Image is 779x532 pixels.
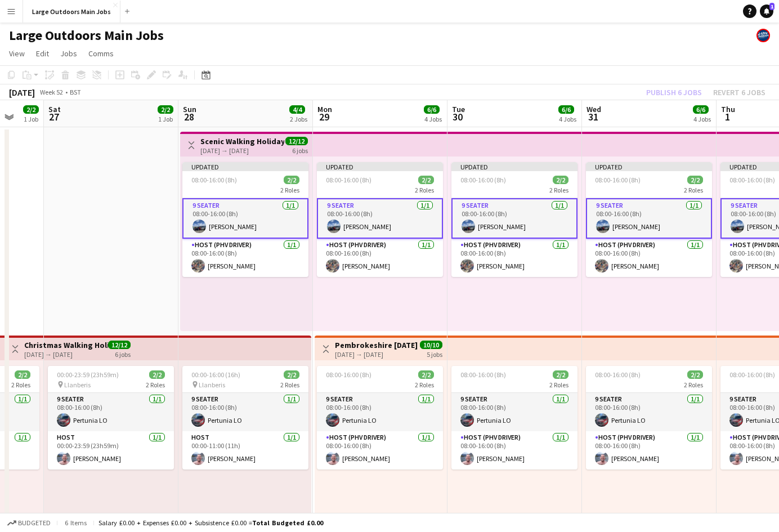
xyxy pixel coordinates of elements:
div: 5 jobs [427,349,442,359]
app-card-role: Host (PHV Driver)1/108:00-16:00 (8h)[PERSON_NAME] [586,431,712,470]
app-job-card: Updated08:00-16:00 (8h)2/22 Roles9 Seater1/108:00-16:00 (8h)[PERSON_NAME]Host (PHV Driver)1/108:0... [586,162,712,277]
span: Total Budgeted £0.00 [252,518,323,527]
span: Llanberis [199,381,225,389]
span: 08:00-16:00 (8h) [595,370,641,379]
span: 2 Roles [549,186,568,194]
span: 6/6 [424,105,440,114]
app-card-role: 9 Seater1/108:00-16:00 (8h)Pertunia LO [182,393,308,431]
app-card-role: Host (PHV Driver)1/108:00-16:00 (8h)[PERSON_NAME] [317,239,443,277]
span: 12/12 [108,341,131,349]
span: 08:00-16:00 (8h) [595,176,641,184]
span: 2 Roles [684,381,703,389]
div: [DATE] → [DATE] [24,350,108,359]
span: 4/4 [289,105,305,114]
span: 2/2 [284,370,299,379]
h1: Large Outdoors Main Jobs [9,27,164,44]
span: 08:00-16:00 (8h) [729,176,775,184]
app-card-role: 9 Seater1/108:00-16:00 (8h)Pertunia LO [451,393,577,431]
h3: Scenic Walking Holiday - [GEOGRAPHIC_DATA] [200,136,284,146]
app-job-card: 08:00-16:00 (8h)2/22 Roles9 Seater1/108:00-16:00 (8h)Pertunia LOHost (PHV Driver)1/108:00-16:00 (... [317,366,443,470]
span: Wed [587,104,601,114]
span: 6 items [62,518,89,527]
a: Comms [84,46,118,61]
div: BST [70,88,81,96]
span: 2/2 [284,176,299,184]
span: 2 Roles [415,186,434,194]
span: 2/2 [149,370,165,379]
span: Mon [317,104,332,114]
span: 2 Roles [280,186,299,194]
app-job-card: 00:00-16:00 (16h)2/2 Llanberis2 Roles9 Seater1/108:00-16:00 (8h)Pertunia LOHost1/100:00-11:00 (11... [182,366,308,470]
div: 4 Jobs [424,115,442,123]
a: 1 [760,5,773,18]
div: Salary £0.00 + Expenses £0.00 + Subsistence £0.00 = [99,518,323,527]
span: 08:00-16:00 (8h) [191,176,237,184]
span: 30 [450,110,465,123]
h3: Christmas Walking Holiday in [GEOGRAPHIC_DATA] [24,340,108,350]
app-card-role: 9 Seater1/108:00-16:00 (8h)[PERSON_NAME] [182,198,308,239]
span: 28 [181,110,196,123]
span: Sun [183,104,196,114]
div: 08:00-16:00 (8h)2/22 Roles9 Seater1/108:00-16:00 (8h)Pertunia LOHost (PHV Driver)1/108:00-16:00 (... [451,366,577,470]
app-card-role: 9 Seater1/108:00-16:00 (8h)[PERSON_NAME] [451,198,577,239]
span: Comms [88,48,114,59]
div: [DATE] → [DATE] [200,146,284,155]
span: 2/2 [15,370,30,379]
div: [DATE] [9,87,35,98]
button: Budgeted [6,517,52,529]
div: Updated [317,162,443,171]
app-card-role: 9 Seater1/108:00-16:00 (8h)Pertunia LO [48,393,174,431]
span: 29 [316,110,332,123]
app-card-role: 9 Seater1/108:00-16:00 (8h)Pertunia LO [586,393,712,431]
span: Week 52 [37,88,65,96]
app-card-role: Host1/100:00-11:00 (11h)[PERSON_NAME] [182,431,308,470]
span: Sat [48,104,61,114]
span: View [9,48,25,59]
span: 08:00-16:00 (8h) [460,176,506,184]
app-job-card: Updated08:00-16:00 (8h)2/22 Roles9 Seater1/108:00-16:00 (8h)[PERSON_NAME]Host (PHV Driver)1/108:0... [182,162,308,277]
button: Large Outdoors Main Jobs [23,1,120,23]
h3: Pembrokeshire [DATE] Cottage [335,340,419,350]
span: 2/2 [687,370,703,379]
span: 2 Roles [684,186,703,194]
span: 2 Roles [549,381,568,389]
app-card-role: Host1/100:00-23:59 (23h59m)[PERSON_NAME] [48,431,174,470]
app-card-role: 9 Seater1/108:00-16:00 (8h)Pertunia LO [317,393,443,431]
span: 2/2 [553,176,568,184]
span: 00:00-23:59 (23h59m) [57,370,119,379]
app-job-card: 08:00-16:00 (8h)2/22 Roles9 Seater1/108:00-16:00 (8h)Pertunia LOHost (PHV Driver)1/108:00-16:00 (... [586,366,712,470]
span: 6/6 [693,105,709,114]
span: 2/2 [158,105,173,114]
div: 1 Job [158,115,173,123]
span: 08:00-16:00 (8h) [460,370,506,379]
a: Edit [32,46,53,61]
span: 2/2 [553,370,568,379]
app-job-card: 00:00-23:59 (23h59m)2/2 Llanberis2 Roles9 Seater1/108:00-16:00 (8h)Pertunia LOHost1/100:00-23:59 ... [48,366,174,470]
a: View [5,46,29,61]
app-card-role: 9 Seater1/108:00-16:00 (8h)[PERSON_NAME] [586,198,712,239]
div: 4 Jobs [559,115,576,123]
span: 08:00-16:00 (8h) [729,370,775,379]
span: 2 Roles [146,381,165,389]
span: 08:00-16:00 (8h) [326,176,371,184]
span: Budgeted [18,519,51,527]
span: Llanberis [64,381,91,389]
div: 6 jobs [292,145,308,155]
span: Thu [721,104,735,114]
span: 10/10 [420,341,442,349]
app-job-card: Updated08:00-16:00 (8h)2/22 Roles9 Seater1/108:00-16:00 (8h)[PERSON_NAME]Host (PHV Driver)1/108:0... [451,162,577,277]
div: [DATE] → [DATE] [335,350,419,359]
a: Jobs [56,46,82,61]
div: Updated [451,162,577,171]
span: 2/2 [687,176,703,184]
span: 12/12 [285,137,308,145]
span: 27 [47,110,61,123]
span: 2 Roles [11,381,30,389]
span: Tue [452,104,465,114]
span: 00:00-16:00 (16h) [191,370,240,379]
